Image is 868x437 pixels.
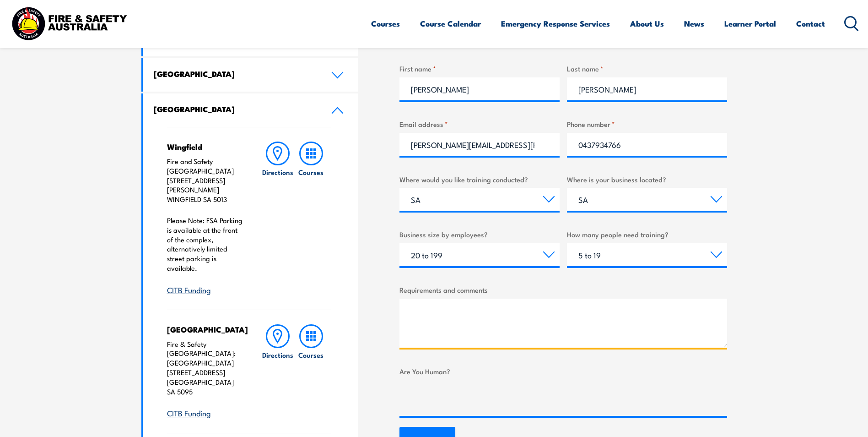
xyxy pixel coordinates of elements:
label: First name [399,63,560,74]
a: Courses [295,324,328,419]
h4: [GEOGRAPHIC_DATA] [154,104,318,114]
label: Where would you like training conducted? [399,174,560,185]
a: Learner Portal [724,11,776,36]
a: About Us [630,11,664,36]
a: Contact [796,11,825,36]
p: Please Note: FSA Parking is available at the front of the complex, alternatively limited street p... [167,216,243,273]
h4: Wingfield [167,142,243,152]
a: News [684,11,704,36]
h6: Courses [298,167,323,177]
a: Directions [261,324,294,419]
label: Where is your business located? [567,174,727,185]
a: Course Calendar [420,11,481,36]
p: Fire & Safety [GEOGRAPHIC_DATA]: [GEOGRAPHIC_DATA] [STREET_ADDRESS] [GEOGRAPHIC_DATA] SA 5095 [167,339,243,397]
iframe: reCAPTCHA [399,380,539,416]
p: Fire and Safety [GEOGRAPHIC_DATA] [STREET_ADDRESS][PERSON_NAME] WINGFIELD SA 5013 [167,157,243,204]
a: Courses [295,142,328,295]
label: Last name [567,63,727,74]
a: Directions [261,142,294,295]
a: Emergency Response Services [501,11,610,36]
a: CITB Funding [167,407,211,418]
label: How many people need training? [567,229,727,240]
h6: Directions [262,350,293,360]
h4: [GEOGRAPHIC_DATA] [154,69,318,79]
label: Email address [399,119,560,129]
a: [GEOGRAPHIC_DATA] [143,93,358,127]
a: [GEOGRAPHIC_DATA] [143,58,358,92]
label: Requirements and comments [399,284,727,295]
h4: [GEOGRAPHIC_DATA] [167,324,243,334]
label: Are You Human? [399,366,727,377]
a: Courses [371,11,400,36]
h6: Directions [262,167,293,177]
label: Business size by employees? [399,229,560,240]
a: CITB Funding [167,284,211,295]
h6: Courses [298,350,323,360]
label: Phone number [567,119,727,129]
